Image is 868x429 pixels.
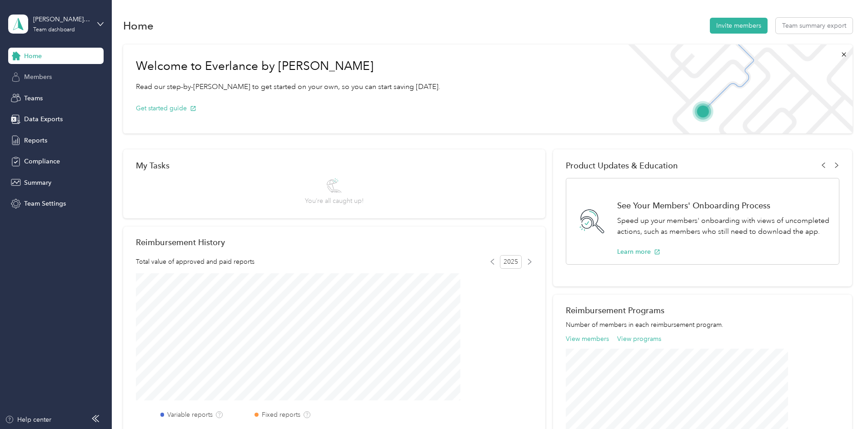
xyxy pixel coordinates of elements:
[136,257,254,266] span: Total value of approved and paid reports
[136,161,533,170] div: My Tasks
[136,237,225,247] h2: Reimbursement History
[617,334,661,344] button: View programs
[566,306,839,315] h2: Reimbursement Programs
[136,81,440,93] p: Read our step-by-[PERSON_NAME] to get started on your own, so you can start saving [DATE].
[24,157,60,166] span: Compliance
[24,136,47,145] span: Reports
[33,27,75,33] div: Team dashboard
[24,94,43,103] span: Teams
[24,114,63,124] span: Data Exports
[617,247,660,256] button: Learn more
[5,415,51,424] button: Help center
[566,334,609,344] button: View members
[776,18,853,34] button: Team summary export
[24,72,52,82] span: Members
[24,51,42,61] span: Home
[710,18,768,34] button: Invite members
[262,410,300,419] label: Fixed reports
[33,15,90,24] div: [PERSON_NAME] Team
[500,255,522,269] span: 2025
[136,59,440,74] h1: Welcome to Everlance by [PERSON_NAME]
[24,199,66,208] span: Team Settings
[24,178,51,187] span: Summary
[136,104,196,113] button: Get started guide
[617,215,829,237] p: Speed up your members' onboarding with views of uncompleted actions, such as members who still ne...
[167,410,213,419] label: Variable reports
[617,201,829,210] h1: See Your Members' Onboarding Process
[566,320,839,330] p: Number of members in each reimbursement program.
[566,161,678,170] span: Product Updates & Education
[817,378,868,429] iframe: Everlance-gr Chat Button Frame
[305,196,364,206] span: You’re all caught up!
[123,21,154,30] h1: Home
[619,44,852,133] img: Welcome to everlance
